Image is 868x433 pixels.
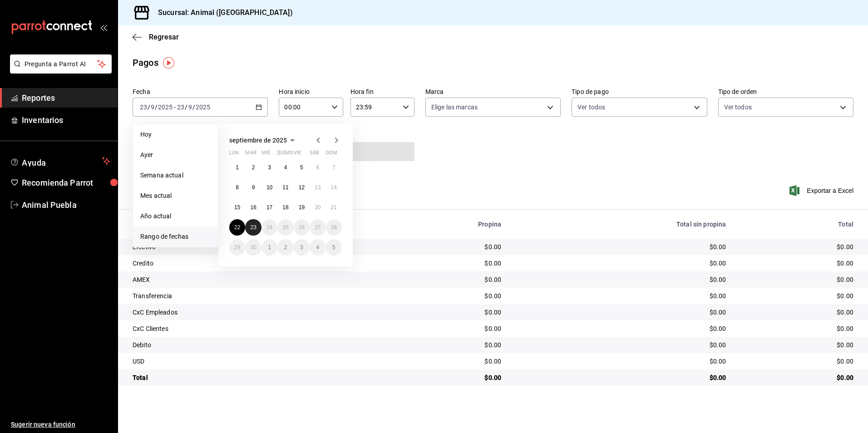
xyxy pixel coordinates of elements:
div: $0.00 [384,308,502,317]
div: $0.00 [740,242,853,251]
input: -- [177,103,185,111]
abbr: 2 de septiembre de 2025 [252,164,255,171]
div: $0.00 [516,308,726,317]
abbr: 10 de septiembre de 2025 [266,184,272,191]
button: 23 de septiembre de 2025 [245,219,261,236]
div: Pagos [133,56,158,69]
span: septiembre de 2025 [229,137,287,144]
button: Regresar [133,33,179,41]
button: 21 de septiembre de 2025 [326,199,342,216]
button: 4 de octubre de 2025 [310,239,325,256]
div: $0.00 [740,275,853,284]
span: Ayer [140,150,211,160]
button: 6 de septiembre de 2025 [310,159,325,176]
span: / [185,103,187,111]
button: 1 de septiembre de 2025 [229,159,245,176]
span: Pregunta a Parrot AI [25,59,98,69]
div: $0.00 [384,373,502,382]
div: $0.00 [516,357,726,366]
button: 2 de septiembre de 2025 [245,159,261,176]
button: 5 de octubre de 2025 [326,239,342,256]
img: Tooltip marker [163,57,174,69]
div: Credito [133,259,370,268]
div: CxC Empleados [133,308,370,317]
div: $0.00 [740,373,853,382]
abbr: martes [245,150,256,159]
div: Debito [133,340,370,349]
span: / [155,103,158,111]
button: 17 de septiembre de 2025 [261,199,277,216]
button: 3 de octubre de 2025 [294,239,310,256]
abbr: 13 de septiembre de 2025 [315,184,321,191]
span: Reportes [22,92,110,104]
button: 12 de septiembre de 2025 [294,179,310,196]
div: $0.00 [516,259,726,268]
button: 3 de septiembre de 2025 [261,159,277,176]
span: / [192,103,195,111]
button: 14 de septiembre de 2025 [326,179,342,196]
span: Mes actual [140,191,211,201]
div: $0.00 [384,242,502,251]
label: Hora inicio [279,89,343,95]
abbr: sábado [310,150,319,159]
div: $0.00 [740,357,853,366]
span: Hoy [140,130,211,139]
div: $0.00 [740,259,853,268]
div: Propina [384,221,502,228]
abbr: 28 de septiembre de 2025 [331,224,337,231]
div: $0.00 [740,291,853,300]
div: $0.00 [516,373,726,382]
abbr: 5 de octubre de 2025 [332,244,335,251]
button: 13 de septiembre de 2025 [310,179,325,196]
button: 27 de septiembre de 2025 [310,219,325,236]
button: 8 de septiembre de 2025 [229,179,245,196]
div: $0.00 [516,340,726,349]
abbr: 2 de octubre de 2025 [284,244,287,251]
abbr: domingo [326,150,337,159]
div: AMEX [133,275,370,284]
button: Pregunta a Parrot AI [10,54,112,74]
button: 26 de septiembre de 2025 [294,219,310,236]
abbr: 17 de septiembre de 2025 [266,204,272,211]
button: 22 de septiembre de 2025 [229,219,245,236]
span: Animal Puebla [22,199,110,211]
div: $0.00 [516,242,726,251]
span: / [148,103,150,111]
abbr: 9 de septiembre de 2025 [252,184,255,191]
button: 5 de septiembre de 2025 [294,159,310,176]
div: $0.00 [384,291,502,300]
input: -- [188,103,192,111]
span: Recomienda Parrot [22,177,110,189]
abbr: 26 de septiembre de 2025 [299,224,305,231]
abbr: lunes [229,150,239,159]
abbr: 8 de septiembre de 2025 [236,184,239,191]
button: 4 de septiembre de 2025 [277,159,293,176]
a: Pregunta a Parrot AI [6,66,112,75]
div: $0.00 [384,357,502,366]
button: 11 de septiembre de 2025 [277,179,293,196]
button: 2 de octubre de 2025 [277,239,293,256]
button: 20 de septiembre de 2025 [310,199,325,216]
div: Total [740,221,853,228]
input: -- [150,103,155,111]
div: $0.00 [516,291,726,300]
label: Hora fin [350,89,414,95]
div: CxC Clientes [133,324,370,333]
input: ---- [158,103,173,111]
abbr: 23 de septiembre de 2025 [250,224,256,231]
span: Año actual [140,212,211,221]
button: 18 de septiembre de 2025 [277,199,293,216]
abbr: 3 de septiembre de 2025 [268,164,271,171]
button: 29 de septiembre de 2025 [229,239,245,256]
abbr: 20 de septiembre de 2025 [315,204,321,211]
span: Ver todos [724,103,752,112]
span: Ver todos [577,103,605,112]
button: 9 de septiembre de 2025 [245,179,261,196]
abbr: 25 de septiembre de 2025 [282,224,288,231]
abbr: miércoles [261,150,270,159]
abbr: 5 de septiembre de 2025 [300,164,303,171]
abbr: 4 de septiembre de 2025 [284,164,287,171]
div: $0.00 [384,340,502,349]
button: Exportar a Excel [791,185,853,196]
